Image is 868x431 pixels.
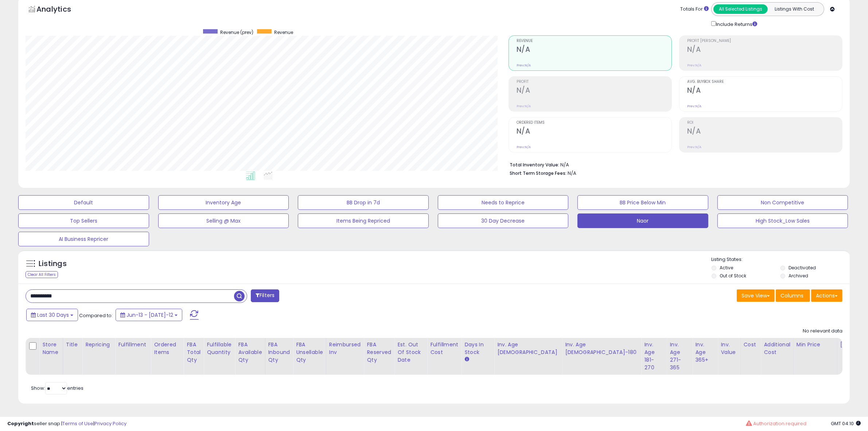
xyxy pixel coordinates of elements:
div: Fulfillable Quantity [207,341,232,356]
span: Revenue (prev) [220,29,253,35]
h5: Listings [39,259,67,269]
button: Save View [737,289,775,302]
span: Last 30 Days [37,311,69,319]
small: Prev: N/A [687,104,701,108]
label: Out of Stock [720,273,746,279]
div: Include Returns [706,20,766,28]
button: Naor [577,213,708,228]
div: Inv. Age 365+ [695,341,715,364]
h2: N/A [687,127,842,137]
div: Inv. Age 271-365 [670,341,689,372]
button: AI Business Repricer [18,232,149,246]
label: Archived [789,273,808,279]
div: Inv. Age [DEMOGRAPHIC_DATA]-180 [565,341,638,356]
a: Terms of Use [62,420,93,427]
div: Min Price [797,341,834,349]
div: Fulfillment Cost [430,341,458,356]
label: Active [720,265,733,271]
b: Total Inventory Value: [510,162,559,168]
small: Prev: N/A [517,104,531,108]
button: Selling @ Max [158,213,289,228]
button: Filters [251,289,279,302]
label: Deactivated [789,265,816,271]
small: Days In Stock. [464,356,469,363]
div: FBA inbound Qty [268,341,290,364]
div: Cost [744,341,758,349]
button: Items Being Repriced [298,213,429,228]
button: Non Competitive [717,195,848,210]
button: All Selected Listings [713,4,768,14]
span: Profit [PERSON_NAME] [687,39,842,43]
button: High Stock_Low Sales [717,213,848,228]
div: Title [66,341,79,349]
button: Inventory Age [158,195,289,210]
span: Ordered Items [517,121,672,125]
p: Listing States: [712,256,850,263]
button: Listings With Cost [767,4,822,14]
button: Actions [811,289,842,302]
div: Inv. Age 181-270 [644,341,663,372]
div: Reimbursed Inv [329,341,361,356]
div: Est. Out Of Stock Date [397,341,424,364]
strong: Copyright [7,420,34,427]
button: Last 30 Days [26,309,78,321]
a: Privacy Policy [94,420,126,427]
span: Columns [781,292,803,299]
h2: N/A [687,86,842,96]
div: Additional Cost [764,341,790,356]
div: Repricing [85,341,112,349]
span: Avg. Buybox Share [687,80,842,84]
span: Profit [517,80,672,84]
h2: N/A [687,45,842,55]
small: Prev: N/A [687,145,701,149]
button: Top Sellers [18,213,149,228]
h2: N/A [517,86,672,96]
span: Compared to: [79,312,113,319]
div: Fulfillment [118,341,148,349]
div: Days In Stock [464,341,491,356]
div: FBA Total Qty [187,341,201,364]
div: FBA Reserved Qty [367,341,391,364]
span: 2025-08-12 04:10 GMT [831,420,861,427]
button: 30 Day Decrease [438,213,569,228]
div: Inv. value [721,341,737,356]
div: FBA Available Qty [238,341,262,364]
small: Prev: N/A [687,63,701,68]
div: Clear All Filters [26,271,58,278]
button: Jun-13 - [DATE]-12 [116,309,182,321]
span: Jun-13 - [DATE]-12 [126,311,173,319]
div: FBA Unsellable Qty [296,341,323,364]
div: Inv. Age [DEMOGRAPHIC_DATA] [497,341,559,356]
h5: Analytics [36,4,85,16]
button: Needs to Reprice [438,195,569,210]
th: Total inventory reimbursement - number of items added back to fulfillable inventory [326,338,364,375]
button: BB Drop in 7d [298,195,429,210]
div: No relevant data [803,328,842,335]
small: Prev: N/A [517,63,531,68]
span: Show: entries [31,385,83,392]
button: Default [18,195,149,210]
span: Revenue [517,39,672,43]
h2: N/A [517,127,672,137]
div: Store Name [42,341,60,356]
button: BB Price Below Min [577,195,708,210]
small: Prev: N/A [517,145,531,149]
span: N/A [568,170,576,177]
span: ROI [687,121,842,125]
div: Totals For [680,6,709,13]
b: Short Term Storage Fees: [510,170,567,176]
div: Ordered Items [154,341,180,356]
span: Revenue [274,29,293,35]
div: seller snap | | [7,420,126,427]
button: Columns [776,289,810,302]
h2: N/A [517,45,672,55]
li: N/A [510,160,837,169]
